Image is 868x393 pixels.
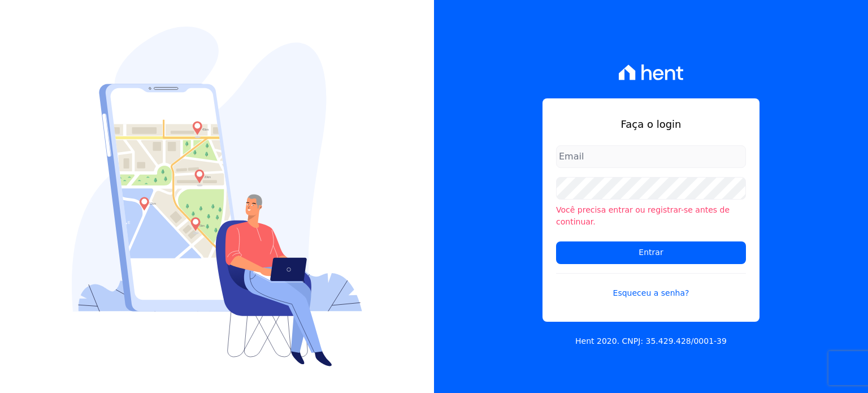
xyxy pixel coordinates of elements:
[72,27,362,366] img: Login
[556,273,746,299] a: Esqueceu a senha?
[556,145,746,168] input: Email
[575,335,727,347] p: Hent 2020. CNPJ: 35.429.428/0001-39
[556,116,746,132] h1: Faça o login
[556,241,746,264] input: Entrar
[556,204,746,228] li: Você precisa entrar ou registrar-se antes de continuar.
